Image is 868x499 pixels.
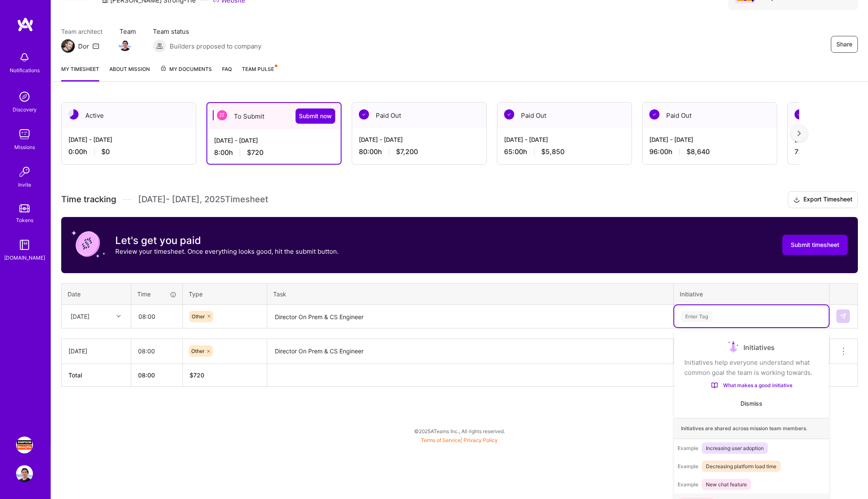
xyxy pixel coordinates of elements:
[160,65,212,81] a: My Documents
[247,148,263,157] span: $720
[840,313,846,320] img: Submit
[464,437,498,443] a: Privacy Policy
[61,194,116,205] span: Time tracking
[16,236,33,253] img: guide book
[242,65,277,81] a: Team Pulse
[396,147,418,156] span: $7,200
[214,148,334,157] div: 8:00 h
[18,180,31,189] div: Invite
[51,420,868,442] div: © 2025 ATeams Inc., All rights reserved.
[836,40,852,49] span: Share
[421,437,461,443] a: Terms of Service
[711,382,718,389] img: What makes a good initiative
[153,27,261,36] span: Team status
[680,290,823,298] div: Initiative
[728,341,738,354] img: Initiatives
[649,135,770,144] div: [DATE] - [DATE]
[14,437,35,453] a: Simpson Strong-Tie: Product Manager TY
[267,283,674,304] th: Task
[119,38,130,52] a: Team Member Avatar
[131,340,182,362] input: HH:MM
[10,66,40,75] div: Notifications
[19,204,30,212] img: tokens
[61,65,99,81] a: My timesheet
[504,147,625,156] div: 65:00 h
[131,363,183,386] th: 08:00
[16,163,33,180] img: Invite
[71,312,90,321] div: [DATE]
[359,135,480,144] div: [DATE] - [DATE]
[14,465,35,482] a: User Avatar
[678,463,698,469] span: Example
[119,38,131,51] img: Team Member Avatar
[782,235,848,255] button: Submit timesheet
[170,42,261,51] span: Builders proposed to company
[13,105,37,114] div: Discovery
[78,42,89,51] div: Dor
[117,314,121,318] i: icon Chevron
[68,147,189,156] div: 0:00 h
[190,372,204,379] span: $ 720
[649,109,659,119] img: Paid Out
[62,103,196,128] div: Active
[504,109,514,119] img: Paid Out
[678,445,698,451] span: Example
[137,290,176,298] div: Time
[686,147,710,156] span: $8,640
[119,27,136,36] span: Team
[217,110,227,120] img: To Submit
[702,479,751,490] span: New chat feature
[192,313,205,320] span: Other
[68,135,189,144] div: [DATE] - [DATE]
[115,234,339,247] h3: Let's get you paid
[62,363,131,386] th: Total
[160,65,212,74] span: My Documents
[16,437,33,453] img: Simpson Strong-Tie: Product Manager TY
[222,65,232,81] a: FAQ
[788,191,858,208] button: Export Timesheet
[68,109,79,119] img: Active
[183,283,267,304] th: Type
[101,147,110,156] span: $0
[678,481,698,488] span: Example
[207,103,341,129] div: To Submit
[684,381,819,389] a: What makes a good initiative
[299,112,332,120] span: Submit now
[649,147,770,156] div: 96:00 h
[61,39,75,53] img: Team Architect
[797,130,801,136] img: right
[791,241,839,249] span: Submit timesheet
[191,348,204,354] span: Other
[16,465,33,482] img: User Avatar
[359,147,480,156] div: 80:00 h
[16,126,33,143] img: teamwork
[16,88,33,105] img: discovery
[92,43,99,49] i: icon Mail
[352,103,486,128] div: Paid Out
[138,194,268,205] span: [DATE] - [DATE] , 2025 Timesheet
[296,108,335,124] button: Submit now
[795,109,805,119] img: Paid Out
[71,227,105,261] img: coin
[793,195,800,204] i: icon Download
[62,283,131,304] th: Date
[214,136,334,145] div: [DATE] - [DATE]
[17,17,34,32] img: logo
[109,65,150,81] a: About Mission
[115,247,339,256] p: Review your timesheet. Once everything looks good, hit the submit button.
[643,103,777,128] div: Paid Out
[268,340,673,363] textarea: Director On Prem & CS Engineer
[153,39,166,53] img: Builders proposed to company
[702,461,781,472] span: Decreasing platform load time
[831,36,858,53] button: Share
[359,109,369,119] img: Paid Out
[16,49,33,66] img: bell
[674,418,829,439] div: Initiatives are shared across mission team members.
[741,399,762,408] button: Dismiss
[681,310,712,323] div: Enter Tag
[702,442,768,454] span: Increasing user adoption
[684,341,819,354] div: Initiatives
[684,358,819,378] div: Initiatives help everyone understand what common goal the team is working towards.
[132,305,182,328] input: HH:MM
